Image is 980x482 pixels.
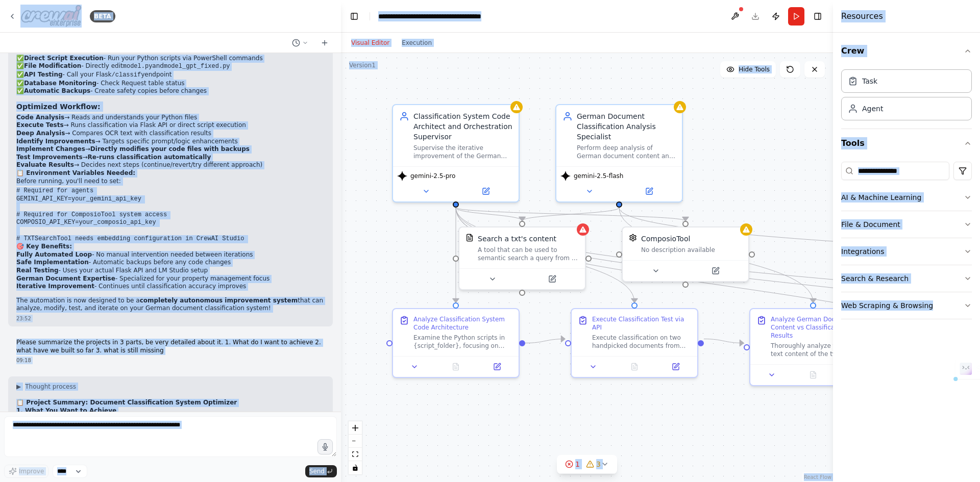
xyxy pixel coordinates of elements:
button: Integrations [841,238,972,265]
strong: Re-runs classification automatically [88,154,211,161]
li: → Reads and understands your Python files [16,114,325,122]
strong: Safe Implementation [16,259,89,266]
div: No description available [641,246,742,254]
div: German Document Classification Analysis Specialist [577,111,676,142]
div: Perform deep analysis of German document content and LLM classification results, evaluating accur... [577,144,676,160]
div: Analyze German Document Content vs Classification Results [771,315,870,340]
div: German Document Classification Analysis SpecialistPerform deep analysis of German document conten... [555,104,683,202]
div: ComposioToolComposioToolNo description available [622,226,749,282]
strong: completely autonomous improvement system [140,297,298,304]
button: Hide left sidebar [347,9,361,23]
span: Send [309,467,325,475]
strong: 🎯 Key Benefits: [16,243,72,250]
code: model.py [123,63,153,70]
div: Crew [841,65,972,129]
li: - Uses your actual Flask API and LM Studio setup [16,267,325,275]
g: Edge from 445f7a8c-1640-4b54-979b-cbe9b36808fe to ed22f930-9166-4009-b69f-45a7398832c2 [451,208,640,302]
div: Classification System Code Architect and Orchestration Supervisor [413,111,512,142]
strong: Test Improvements [16,154,83,161]
button: Open in side panel [687,265,744,277]
div: Execute classification on two handpicked documents from {document_folder} by calling the Flask AP... [592,334,691,350]
li: → Runs classification via Flask API or direct script execution [16,121,325,130]
button: Click to speak your automation idea [317,439,333,454]
h4: Resources [841,10,883,22]
div: React Flow controls [349,421,362,474]
div: Analyze Classification System Code ArchitectureExamine the Python scripts in {script_folder}, foc... [392,308,520,378]
p: The automation is now designed to be a that can analyze, modify, test, and iterate on your German... [16,297,325,313]
strong: Iterative Improvement [16,283,94,290]
g: Edge from 73f95f7c-2e24-442b-a513-425688981805 to ed22f930-9166-4009-b69f-45a7398832c2 [525,334,565,348]
button: Search & Research [841,265,972,292]
strong: 1. What You Want to Achieve [16,407,116,414]
button: Send [305,465,337,477]
button: Execution [396,37,438,49]
div: Task [862,76,877,86]
span: 1 [575,459,580,469]
strong: Execute Tests [16,121,64,129]
p: Before running, you'll need to set: [16,177,325,186]
div: Search a txt's content [478,234,556,244]
button: Open in side panel [658,361,693,373]
div: Analyze German Document Content vs Classification ResultsThoroughly analyze the OCR text content ... [749,308,877,386]
button: Improve [4,465,48,478]
button: Start a new chat [316,37,333,49]
div: A tool that can be used to semantic search a query from a txt's content. [478,246,579,262]
div: ComposioTool [641,234,690,244]
img: ComposioTool [629,234,637,242]
button: Switch to previous chat [288,37,312,49]
li: - Continues until classification accuracy improves [16,283,325,291]
strong: File Modification [24,62,81,69]
span: Hide Tools [739,65,770,73]
g: Edge from 445f7a8c-1640-4b54-979b-cbe9b36808fe to 73f95f7c-2e24-442b-a513-425688981805 [451,208,461,302]
button: toggle interactivity [349,461,362,474]
strong: Evaluate Results [16,161,74,168]
strong: 📋 Project Summary: Document Classification System Optimizer [16,399,237,406]
li: → [16,145,325,154]
button: No output available [434,361,478,373]
div: Version 1 [349,61,376,69]
div: Execute Classification Test via APIExecute classification on two handpicked documents from {docum... [571,308,698,378]
li: → Compares OCR text with classification results [16,130,325,138]
li: - No manual intervention needed between iterations [16,251,325,259]
strong: Fully Automated Loop [16,251,92,258]
code: # Required for agents GEMINI_API_KEY=your_gemini_api_key # Required for ComposioTool system acces... [16,187,244,242]
button: No output available [792,369,835,381]
div: Agent [862,104,883,114]
button: zoom in [349,421,362,435]
strong: Identify Improvements [16,138,95,145]
code: model_gpt_fixed.py [164,63,230,70]
button: Tools [841,129,972,158]
p: ✅ - Run your Python scripts via PowerShell commands ✅ - Directly edit and ✅ - Call your Flask end... [16,55,325,95]
button: Web Scraping & Browsing [841,292,972,319]
button: Crew [841,37,972,65]
button: Open in side panel [479,361,514,373]
span: gemini-2.5-pro [410,172,455,180]
nav: breadcrumb [378,11,493,21]
div: 23:52 [16,315,325,322]
button: AI & Machine Learning [841,184,972,211]
strong: Real Testing [16,267,59,274]
button: Open in side panel [523,273,581,285]
img: Logo [20,5,82,28]
p: Please summarize the projects in 3 parts, be very detailed about it. 1. What do I want to achieve... [16,339,325,354]
strong: Implement Changes [16,145,85,153]
button: ▶Thought process [16,383,76,391]
g: Edge from ed22f930-9166-4009-b69f-45a7398832c2 to 4f6cb8f0-9a5b-42a3-801f-a3ceeda562a3 [704,334,744,348]
strong: Direct Script Execution [24,55,104,62]
strong: German Document Expertise [16,275,115,282]
button: Hide Tools [720,61,776,78]
g: Edge from 09169c28-1901-4842-b712-d2cd75ceae98 to de85b4a1-4e2e-490c-8a1d-133a576e4b2d [517,208,624,221]
button: 13 [557,455,617,474]
span: gemini-2.5-flash [574,172,623,180]
div: Classification System Code Architect and Orchestration SupervisorSupervise the iterative improvem... [392,104,520,202]
button: Open in side panel [620,185,678,197]
g: Edge from 445f7a8c-1640-4b54-979b-cbe9b36808fe to b133db60-d73b-45cf-863e-c13c47aa06e2 [451,208,691,221]
div: TXTSearchToolSearch a txt's contentA tool that can be used to semantic search a query from a txt'... [458,226,586,290]
li: - Specialized for your property management focus [16,275,325,283]
button: Visual Editor [345,37,396,49]
span: 3 [596,459,601,469]
li: → Targets specific prompt/logic enhancements [16,138,325,146]
strong: Directly modifies your code files with backups [90,145,250,153]
li: → Decides next steps (continue/revert/try different approach) [16,161,325,169]
div: Tools [841,158,972,327]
